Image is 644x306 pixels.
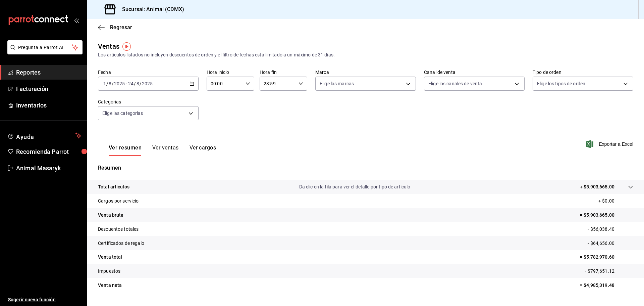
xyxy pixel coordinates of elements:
[98,99,199,104] label: Categorías
[585,268,633,275] p: - $797,651.12
[142,81,153,86] input: ----
[98,41,119,51] div: Ventas
[8,296,82,303] span: Sugerir nueva función
[112,81,114,86] span: /
[588,240,633,247] p: - $64,656.00
[103,81,106,86] input: --
[16,84,82,93] span: Facturación
[16,68,82,77] span: Reportes
[580,282,633,289] p: = $4,985,319.48
[7,40,83,54] button: Pregunta a Parrot AI
[98,183,129,190] p: Total artículos
[98,198,139,205] p: Cargos por servicio
[98,164,633,172] p: Resumen
[98,282,122,289] p: Venta neta
[299,183,411,190] p: Da clic en la fila para ver el detalle por tipo de artículo
[98,212,123,219] p: Venta bruta
[260,70,307,75] label: Hora fin
[428,80,482,87] span: Elige los canales de venta
[109,144,142,156] button: Ver resumen
[18,44,72,51] span: Pregunta a Parrot AI
[122,42,131,51] img: Tooltip marker
[128,81,134,86] input: --
[109,144,216,156] div: navigation tabs
[190,144,216,156] button: Ver cargos
[598,198,633,205] p: + $0.00
[114,81,125,86] input: ----
[98,268,120,275] p: Impuestos
[315,70,416,75] label: Marca
[424,70,525,75] label: Canal de venta
[134,81,136,86] span: /
[587,140,633,148] button: Exportar a Excel
[5,49,83,56] a: Pregunta a Parrot AI
[126,81,127,86] span: -
[106,81,108,86] span: /
[580,212,633,219] p: = $5,903,665.00
[320,80,354,87] span: Elige las marcas
[74,17,79,23] button: open_drawer_menu
[108,81,112,86] input: --
[588,226,633,233] p: - $56,038.40
[207,70,254,75] label: Hora inicio
[16,164,82,173] span: Animal Masaryk
[98,70,199,75] label: Fecha
[117,5,184,13] h3: Sucursal: Animal (CDMX)
[16,101,82,110] span: Inventarios
[152,144,179,156] button: Ver ventas
[16,147,82,156] span: Recomienda Parrot
[16,132,73,140] span: Ayuda
[580,183,614,190] p: + $5,903,665.00
[537,80,585,87] span: Elige los tipos de orden
[580,254,633,261] p: = $5,782,970.60
[98,240,144,247] p: Certificados de regalo
[533,70,633,75] label: Tipo de orden
[140,81,142,86] span: /
[98,254,122,261] p: Venta total
[102,110,143,117] span: Elige las categorías
[98,226,139,233] p: Descuentos totales
[98,24,132,31] button: Regresar
[110,24,132,31] span: Regresar
[136,81,140,86] input: --
[98,51,633,58] div: Los artículos listados no incluyen descuentos de orden y el filtro de fechas está limitado a un m...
